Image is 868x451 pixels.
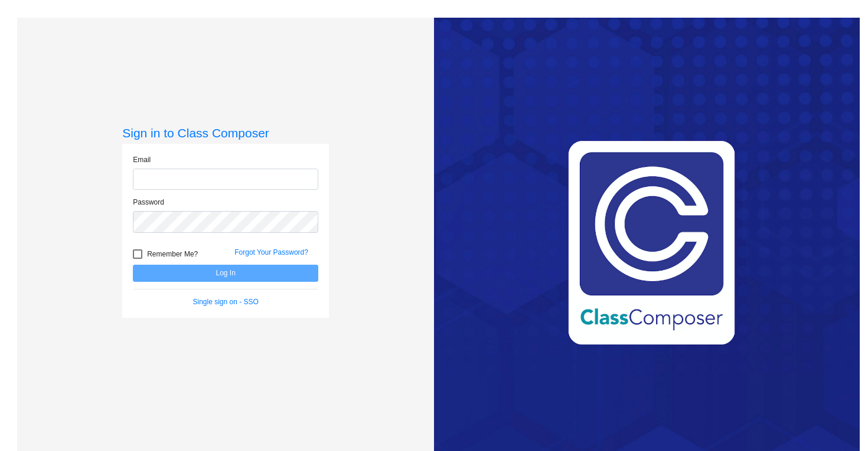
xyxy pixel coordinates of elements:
span: Remember Me? [147,247,198,261]
label: Password [133,197,164,208]
a: Forgot Your Password? [234,248,308,256]
h3: Sign in to Class Composer [122,126,329,140]
a: Single sign on - SSO [193,298,259,306]
label: Email [133,154,151,165]
button: Log In [133,265,318,282]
